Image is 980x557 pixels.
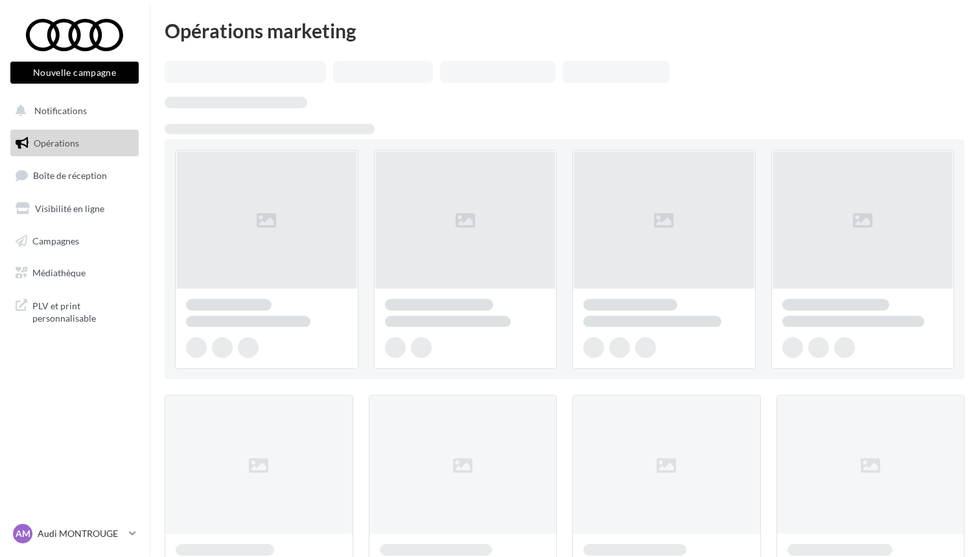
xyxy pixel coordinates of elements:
span: Visibilité en ligne [35,203,104,214]
span: AM [16,527,30,540]
div: Opérations marketing [165,21,964,40]
span: Campagnes [32,235,79,246]
a: PLV et print personnalisable [8,292,141,330]
span: Opérations [34,137,79,148]
p: Audi MONTROUGE [38,527,124,540]
span: Boîte de réception [33,170,107,181]
a: Boîte de réception [8,161,141,189]
span: Médiathèque [32,267,86,278]
a: Visibilité en ligne [8,195,141,222]
button: Notifications [8,97,136,124]
a: Opérations [8,130,141,157]
span: Notifications [34,105,87,116]
button: Nouvelle campagne [10,62,139,84]
a: AM Audi MONTROUGE [10,521,139,546]
a: Campagnes [8,228,141,255]
a: Médiathèque [8,259,141,287]
span: PLV et print personnalisable [32,297,134,325]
